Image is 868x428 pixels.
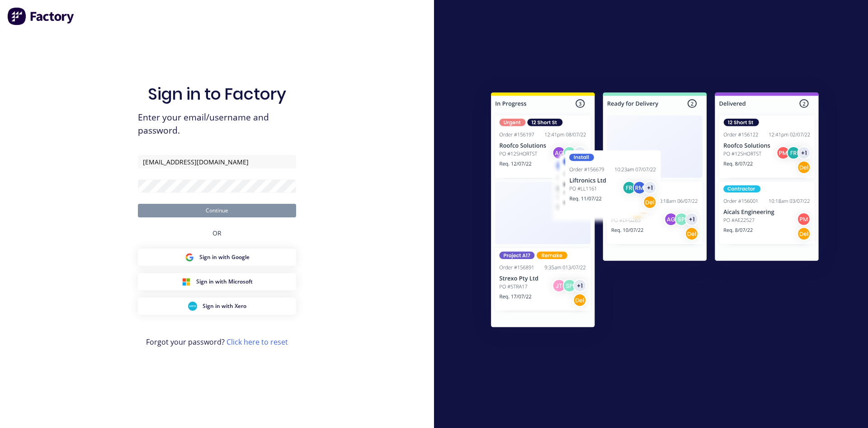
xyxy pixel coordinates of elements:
img: Microsoft Sign in [182,277,191,286]
h1: Sign in to Factory [148,84,286,104]
div: OR [212,217,222,249]
img: Factory [7,7,75,25]
span: Sign in with Microsoft [196,278,253,286]
button: Continue [138,204,296,217]
a: Click here to reset [226,337,288,347]
span: Sign in with Xero [203,302,246,310]
img: Sign in [471,74,839,349]
img: Google Sign in [185,253,194,262]
span: Forgot your password? [146,337,288,347]
input: Email/Username [138,155,296,168]
button: Xero Sign inSign in with Xero [138,298,296,315]
button: Microsoft Sign inSign in with Microsoft [138,273,296,290]
button: Google Sign inSign in with Google [138,249,296,266]
img: Xero Sign in [188,302,197,311]
span: Sign in with Google [199,253,250,261]
span: Enter your email/username and password. [138,111,296,137]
